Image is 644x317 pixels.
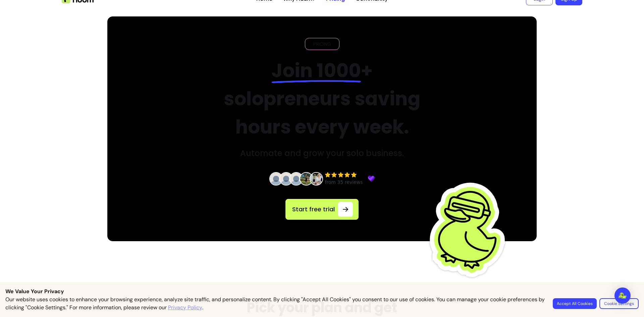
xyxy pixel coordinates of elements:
[272,57,361,84] span: Join 1000
[553,298,597,309] button: Accept All Cookies
[5,296,545,312] p: Our website uses cookies to enhance your browsing experience, analyze site traffic, and personali...
[240,148,404,159] h3: Automate and grow your solo business.
[209,57,436,141] h2: + solopreneurs saving hours every week.
[311,41,334,47] span: PRICING
[291,205,335,214] span: Start free trial
[599,298,639,309] button: Cookie Settings
[614,287,631,304] div: Open Intercom Messenger
[428,171,512,288] img: Fluum Duck sticker
[5,287,639,296] p: We Value Your Privacy
[168,304,202,312] a: Privacy Policy
[285,199,359,220] a: Start free trial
